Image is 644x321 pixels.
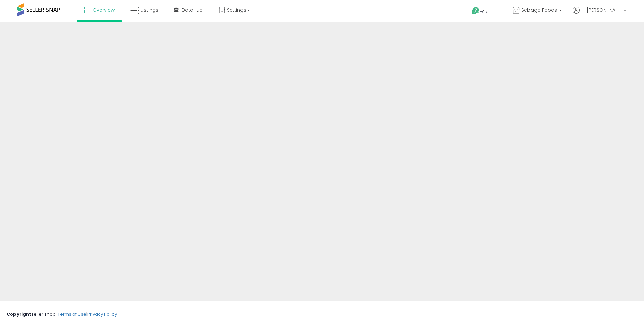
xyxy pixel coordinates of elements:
span: Overview [93,7,115,13]
span: Help [480,9,489,14]
span: Hi [PERSON_NAME] [581,7,622,13]
a: Hi [PERSON_NAME] [573,7,626,22]
i: Get Help [471,7,480,15]
span: Sebago Foods [521,7,557,13]
span: Listings [141,7,158,13]
span: DataHub [182,7,203,13]
a: Help [466,2,502,22]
